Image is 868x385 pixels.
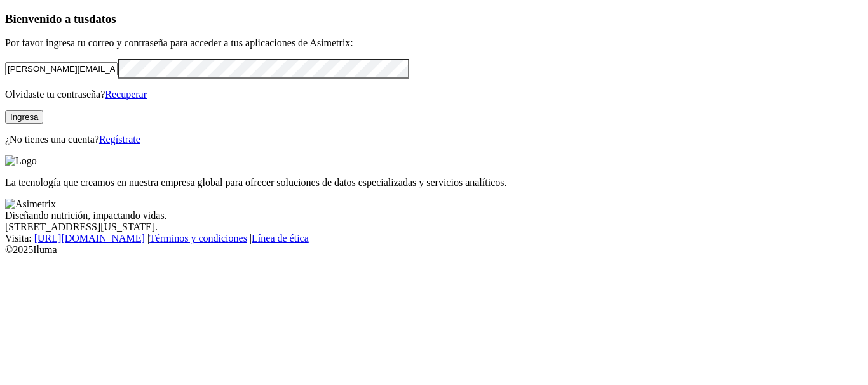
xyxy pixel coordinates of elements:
[5,199,56,210] img: Asimetrix
[5,221,863,233] div: [STREET_ADDRESS][US_STATE].
[5,12,863,26] h3: Bienvenido a tus
[5,62,118,75] input: Tu correo
[99,134,140,145] a: Regístrate
[105,89,147,100] a: Recuperar
[5,155,37,167] img: Logo
[5,177,863,188] p: La tecnología que creamos en nuestra empresa global para ofrecer soluciones de datos especializad...
[89,12,116,25] span: datos
[5,37,863,49] p: Por favor ingresa tu correo y contraseña para acceder a tus aplicaciones de Asimetrix:
[5,89,863,100] p: Olvidaste tu contraseña?
[149,233,247,244] a: Términos y condiciones
[5,233,863,244] div: Visita : | |
[252,233,309,244] a: Línea de ética
[5,210,863,221] div: Diseñando nutrición, impactando vidas.
[5,110,43,124] button: Ingresa
[5,244,863,256] div: © 2025 Iluma
[34,233,145,244] a: [URL][DOMAIN_NAME]
[5,134,863,145] p: ¿No tienes una cuenta?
